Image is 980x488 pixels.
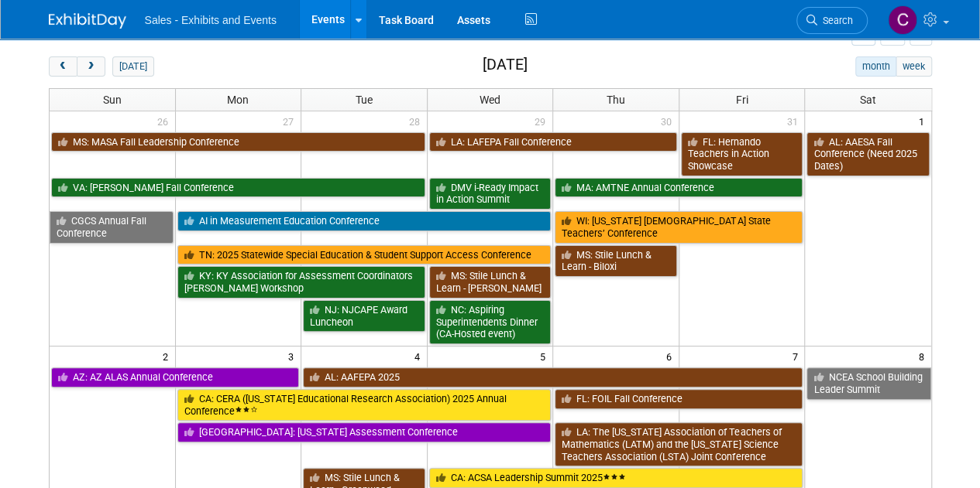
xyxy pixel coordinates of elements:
[790,346,804,366] span: 7
[161,346,175,366] span: 2
[50,211,174,243] a: CGCS Annual Fall Conference
[533,111,552,131] span: 29
[303,300,425,332] a: NJ: NJCAPE Award Luncheon
[356,94,373,106] span: Tue
[555,389,803,409] a: FL: FOIL Fall Conference
[681,132,803,176] a: FL: Hernando Teachers in Action Showcase
[51,132,425,152] a: MS: MASA Fall Leadership Conference
[177,422,552,442] a: [GEOGRAPHIC_DATA]: [US_STATE] Assessment Conference
[51,178,425,198] a: VA: [PERSON_NAME] Fall Conference
[49,56,77,77] button: prev
[429,132,677,152] a: LA: LAFEPA Fall Conference
[429,468,803,488] a: CA: ACSA Leadership Summit 2025
[538,346,552,366] span: 5
[227,94,249,106] span: Mon
[77,56,105,77] button: next
[429,300,552,344] a: NC: Aspiring Superintendents Dinner (CA-Hosted event)
[177,266,425,298] a: KY: KY Association for Assessment Coordinators [PERSON_NAME] Workshop
[555,178,803,198] a: MA: AMTNE Annual Conference
[112,56,153,77] button: [DATE]
[896,56,931,77] button: week
[796,7,868,34] a: Search
[917,346,931,366] span: 8
[607,94,625,106] span: Thu
[659,111,679,131] span: 30
[806,367,930,399] a: NCEA School Building Leader Summit
[817,15,853,26] span: Search
[482,56,527,73] h2: [DATE]
[806,132,929,176] a: AL: AAESA Fall Conference (Need 2025 Dates)
[888,5,917,35] img: Christine Lurz
[785,111,804,131] span: 31
[51,367,300,387] a: AZ: AZ ALAS Annual Conference
[303,367,803,387] a: AL: AAFEPA 2025
[103,94,122,106] span: Sun
[177,211,552,231] a: AI in Measurement Education Conference
[665,346,679,366] span: 6
[855,56,896,77] button: month
[917,111,931,131] span: 1
[480,94,500,106] span: Wed
[156,111,175,131] span: 26
[429,178,552,210] a: DMV i-Ready Impact in Action Summit
[407,111,427,131] span: 28
[413,346,427,366] span: 4
[177,245,552,265] a: TN: 2025 Statewide Special Education & Student Support Access Conference
[429,266,552,298] a: MS: Stile Lunch & Learn - [PERSON_NAME]
[49,13,126,29] img: ExhibitDay
[555,245,677,277] a: MS: Stile Lunch & Learn - Biloxi
[145,14,277,26] span: Sales - Exhibits and Events
[281,111,301,131] span: 27
[177,389,552,421] a: CA: CERA ([US_STATE] Educational Research Association) 2025 Annual Conference
[555,422,803,466] a: LA: The [US_STATE] Association of Teachers of Mathematics (LATM) and the [US_STATE] Science Teach...
[555,211,803,243] a: WI: [US_STATE] [DEMOGRAPHIC_DATA] State Teachers’ Conference
[860,94,876,106] span: Sat
[736,94,748,106] span: Fri
[287,346,301,366] span: 3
